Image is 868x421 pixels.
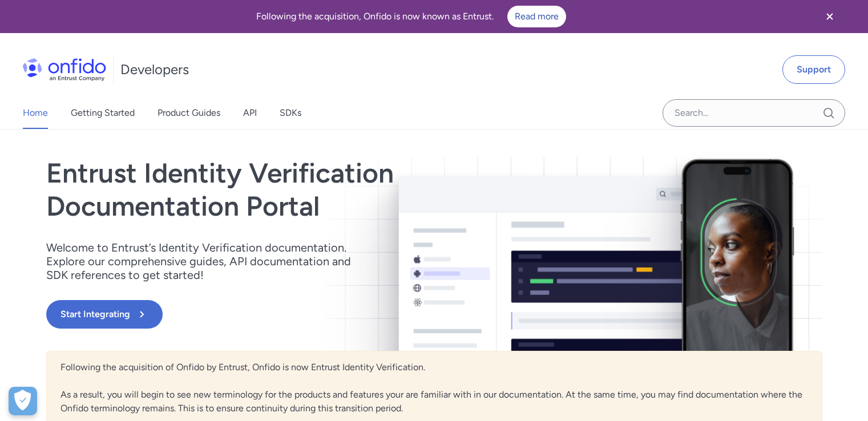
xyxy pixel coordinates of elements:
[23,97,48,129] a: Home
[823,10,837,23] svg: Close banner
[663,99,845,127] input: Onfido search input field
[9,387,37,415] button: Open Preferences
[46,300,590,329] a: Start Integrating
[9,387,37,415] div: Cookie Preferences
[46,241,366,282] p: Welcome to Entrust’s Identity Verification documentation. Explore our comprehensive guides, API d...
[809,2,851,31] button: Close banner
[507,6,566,27] a: Read more
[158,97,220,129] a: Product Guides
[243,97,257,129] a: API
[14,6,809,27] div: Following the acquisition, Onfido is now known as Entrust.
[23,58,106,81] img: Onfido Logo
[120,60,189,79] h1: Developers
[71,97,135,129] a: Getting Started
[46,157,590,222] h1: Entrust Identity Verification Documentation Portal
[782,55,845,84] a: Support
[46,300,163,329] button: Start Integrating
[280,97,301,129] a: SDKs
